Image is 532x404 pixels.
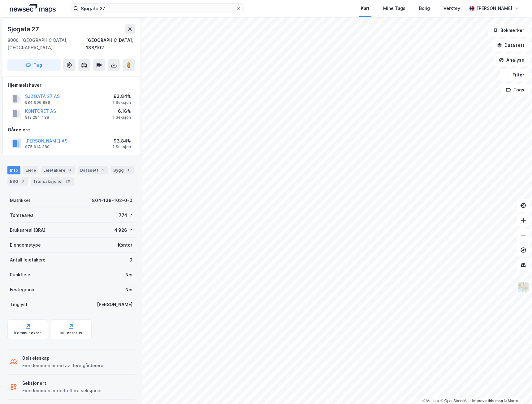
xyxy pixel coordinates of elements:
div: 1804-138-102-0-0 [90,197,132,204]
div: 1 [100,167,106,173]
div: 774 ㎡ [119,212,132,219]
div: 4 926 ㎡ [114,226,132,234]
a: Mapbox [422,399,439,403]
div: 1 Seksjon [113,115,131,120]
div: 6.16% [113,108,131,115]
div: Gårdeiere [8,126,135,134]
button: Tags [501,84,530,96]
div: Tinglyst [10,301,28,308]
div: Bygg [111,166,134,174]
iframe: Chat Widget [501,374,532,404]
div: 20 [64,178,71,184]
div: Sjøgata 27 [7,24,40,34]
div: Nei [125,271,132,279]
div: Nei [125,286,132,293]
div: Miljøstatus [60,331,82,336]
div: Antall leietakere [10,256,45,264]
div: 1 [125,167,131,173]
div: [PERSON_NAME] [477,5,512,12]
div: 3 [19,178,26,184]
div: 984 906 889 [25,100,50,105]
div: Punktleie [10,271,30,279]
button: Bokmerker [488,24,530,37]
button: Datasett [492,39,530,51]
div: 1 Seksjon [113,100,131,105]
img: logo.a4113a55bc3d86da70a041830d287a7e.svg [10,4,56,13]
div: Kart [361,5,370,12]
div: 93.84% [113,137,131,145]
img: Z [517,281,529,293]
div: Info [7,166,20,174]
div: Matrikkel [10,197,30,204]
div: Kommunekart [14,331,41,336]
div: Eiere [23,166,38,174]
button: Analyse [494,54,530,66]
div: Datasett [78,166,108,174]
div: 975 914 380 [25,144,50,149]
div: 8006, [GEOGRAPHIC_DATA], [GEOGRAPHIC_DATA] [7,37,86,51]
input: Søk på adresse, matrikkel, gårdeiere, leietakere eller personer [78,4,236,13]
div: 912 294 498 [25,115,49,120]
div: Bolig [419,5,430,12]
div: Bruksareal (BRA) [10,226,45,234]
div: Transaksjoner [31,177,74,186]
div: Seksjonert [22,380,102,387]
div: Mine Tags [383,5,405,12]
div: Leietakere [41,166,75,174]
div: Kontrollprogram for chat [501,374,532,404]
div: Tomteareal [10,212,35,219]
div: Delt eieskap [22,354,103,362]
a: Improve this map [472,399,503,403]
div: 1 Seksjon [113,144,131,149]
div: Hjemmelshaver [8,81,135,89]
div: [PERSON_NAME] [97,301,132,308]
a: OpenStreetMap [441,399,471,403]
div: ESG [7,177,28,186]
div: Eiendommen er eid av flere gårdeiere [22,362,103,369]
div: 93.84% [113,93,131,100]
button: Tag [7,59,61,71]
div: Kontor [118,241,132,249]
div: Eiendommen er delt i flere seksjoner [22,387,102,394]
div: [GEOGRAPHIC_DATA], 138/102 [86,37,135,51]
button: Filter [500,69,530,81]
div: Verktøy [443,5,460,12]
div: 9 [129,256,132,264]
div: Festegrunn [10,286,34,293]
div: 9 [67,167,73,173]
div: Eiendomstype [10,241,41,249]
